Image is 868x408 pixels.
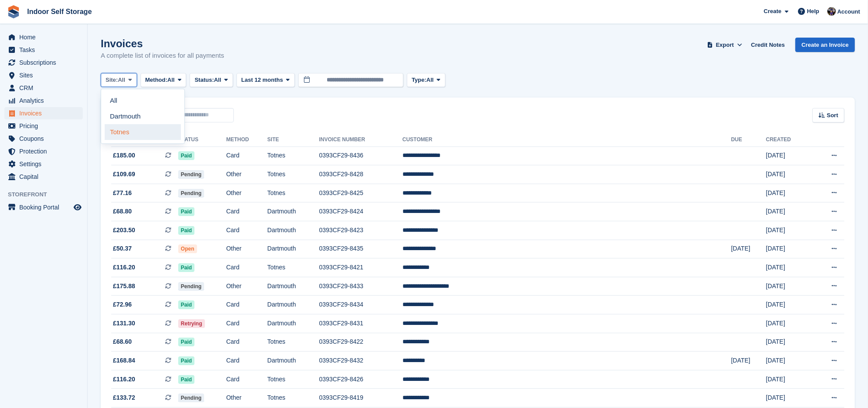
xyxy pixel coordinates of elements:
[319,352,402,370] td: 0393CF29-8432
[19,107,72,119] span: Invoices
[267,240,319,258] td: Dartmouth
[267,314,319,333] td: Dartmouth
[267,146,319,165] td: Totnes
[4,158,83,170] a: menu
[267,277,319,296] td: Dartmouth
[267,333,319,352] td: Totnes
[319,202,402,221] td: 0393CF29-8424
[178,189,204,198] span: Pending
[226,240,268,258] td: Other
[178,207,194,216] span: Paid
[407,73,445,87] button: Type: All
[402,133,731,147] th: Customer
[241,76,283,84] span: Last 12 months
[766,258,811,277] td: [DATE]
[19,120,72,132] span: Pricing
[267,133,319,147] th: Site
[319,296,402,314] td: 0393CF29-8434
[105,93,181,108] a: All
[226,352,268,370] td: Card
[19,94,72,107] span: Analytics
[4,133,83,145] a: menu
[706,38,744,52] button: Export
[766,165,811,184] td: [DATE]
[319,240,402,258] td: 0393CF29-8435
[178,356,194,365] span: Paid
[267,184,319,202] td: Totnes
[267,296,319,314] td: Dartmouth
[178,282,204,291] span: Pending
[766,370,811,389] td: [DATE]
[226,389,268,408] td: Other
[101,38,224,49] h1: Invoices
[226,296,268,314] td: Card
[4,120,83,132] a: menu
[267,389,319,408] td: Totnes
[748,38,788,52] a: Credit Notes
[178,170,204,179] span: Pending
[113,226,135,235] span: £203.50
[178,263,194,272] span: Paid
[827,111,838,120] span: Sort
[178,300,194,309] span: Paid
[113,207,132,216] span: £68.80
[19,56,72,69] span: Subscriptions
[319,333,402,352] td: 0393CF29-8422
[113,337,132,346] span: £68.60
[113,151,135,160] span: £185.00
[178,338,194,346] span: Paid
[19,44,72,56] span: Tasks
[19,69,72,81] span: Sites
[827,7,836,16] img: Sandra Pomeroy
[267,370,319,389] td: Totnes
[226,277,268,296] td: Other
[113,188,132,198] span: £77.16
[194,76,214,84] span: Status:
[807,7,819,16] span: Help
[319,165,402,184] td: 0393CF29-8428
[319,146,402,165] td: 0393CF29-8436
[141,73,187,87] button: Method: All
[226,184,268,202] td: Other
[766,352,811,370] td: [DATE]
[4,94,83,107] a: menu
[319,370,402,389] td: 0393CF29-8426
[766,221,811,240] td: [DATE]
[731,240,766,258] td: [DATE]
[226,333,268,352] td: Card
[267,202,319,221] td: Dartmouth
[4,201,83,213] a: menu
[190,73,233,87] button: Status: All
[766,333,811,352] td: [DATE]
[178,394,204,402] span: Pending
[214,76,222,84] span: All
[766,389,811,408] td: [DATE]
[105,124,181,140] a: Totnes
[7,5,20,18] img: stora-icon-8386f47178a22dfd0bd8f6a31ec36ba5ce8667c1dd55bd0f319d3a0aa187defe.svg
[72,202,83,213] a: Preview store
[766,277,811,296] td: [DATE]
[766,133,811,147] th: Created
[319,277,402,296] td: 0393CF29-8433
[178,151,194,160] span: Paid
[113,300,132,309] span: £72.96
[178,244,197,253] span: Open
[319,221,402,240] td: 0393CF29-8423
[113,244,132,253] span: £50.37
[145,76,168,84] span: Method:
[267,258,319,277] td: Totnes
[101,73,137,87] button: Site: All
[118,76,125,84] span: All
[236,73,295,87] button: Last 12 months
[24,4,95,19] a: Indoor Self Storage
[167,76,175,84] span: All
[837,7,860,16] span: Account
[178,133,226,147] th: Status
[766,146,811,165] td: [DATE]
[19,171,72,183] span: Capital
[4,107,83,119] a: menu
[19,133,72,145] span: Coupons
[113,319,135,328] span: £131.30
[766,314,811,333] td: [DATE]
[412,76,427,84] span: Type:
